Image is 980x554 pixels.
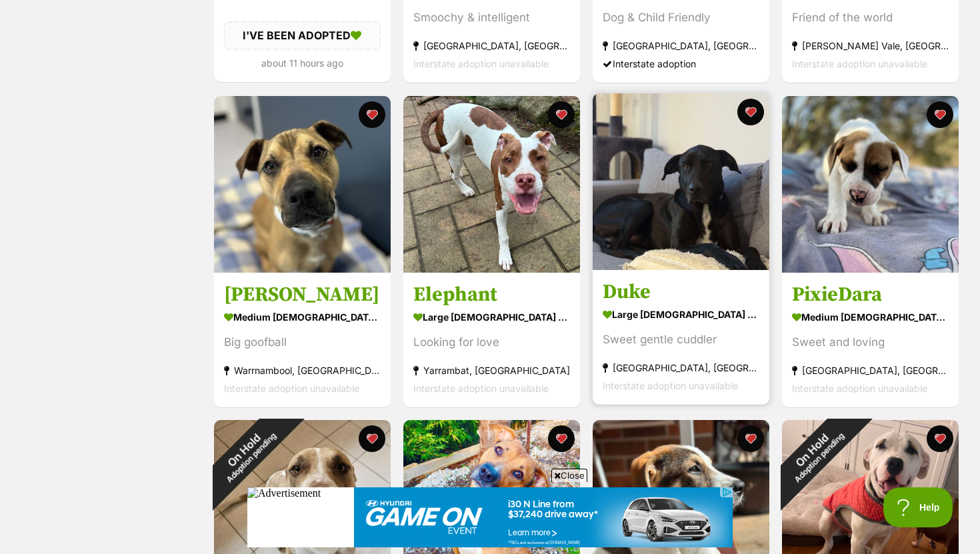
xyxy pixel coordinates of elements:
div: Interstate adoption [603,55,759,73]
span: Interstate adoption unavailable [413,383,549,394]
h3: Duke [603,279,759,305]
div: Looking for love [413,333,570,351]
div: [PERSON_NAME] Vale, [GEOGRAPHIC_DATA] [792,37,949,55]
button: favourite [359,425,385,452]
div: large [DEMOGRAPHIC_DATA] Dog [413,307,570,327]
a: [PERSON_NAME] medium [DEMOGRAPHIC_DATA] Dog Big goofball Warrnambool, [GEOGRAPHIC_DATA] Interstat... [214,272,391,407]
div: Yarrambat, [GEOGRAPHIC_DATA] [413,361,570,379]
div: I'VE BEEN ADOPTED [224,22,381,50]
div: [GEOGRAPHIC_DATA], [GEOGRAPHIC_DATA] [792,361,949,379]
img: Roger [214,96,391,273]
div: about 11 hours ago [224,54,381,72]
span: Interstate adoption unavailable [792,383,927,394]
div: Sweet and loving [792,333,949,351]
img: Elephant [403,96,580,273]
iframe: Advertisement [247,487,733,547]
span: Interstate adoption unavailable [224,383,359,394]
div: Dog & Child Friendly [603,9,759,27]
h3: PixieDara [792,282,949,307]
iframe: Help Scout Beacon - Open [883,487,953,527]
h3: Elephant [413,282,570,307]
span: Adoption pending [793,431,846,484]
span: Interstate adoption unavailable [413,59,549,70]
button: favourite [737,425,764,452]
img: Duke [593,93,769,270]
span: Adoption pending [225,431,278,484]
div: Smoochy & intelligent [413,9,570,27]
div: On Hold [757,395,873,511]
span: Interstate adoption unavailable [603,380,738,391]
div: [GEOGRAPHIC_DATA], [GEOGRAPHIC_DATA] [603,37,759,55]
h3: [PERSON_NAME] [224,282,381,307]
button: favourite [927,101,953,128]
img: PixieDara [782,96,959,273]
button: favourite [737,99,764,125]
span: Interstate adoption unavailable [792,59,927,70]
div: [GEOGRAPHIC_DATA], [GEOGRAPHIC_DATA] [603,359,759,377]
div: large [DEMOGRAPHIC_DATA] Dog [603,305,759,324]
button: favourite [548,101,575,128]
button: favourite [548,425,575,452]
div: Friend of the world [792,9,949,27]
div: [GEOGRAPHIC_DATA], [GEOGRAPHIC_DATA] [413,37,570,55]
div: Big goofball [224,333,381,351]
button: favourite [927,425,953,452]
a: Elephant large [DEMOGRAPHIC_DATA] Dog Looking for love Yarrambat, [GEOGRAPHIC_DATA] Interstate ad... [403,272,580,407]
div: medium [DEMOGRAPHIC_DATA] Dog [224,307,381,327]
div: Sweet gentle cuddler [603,331,759,349]
button: favourite [359,101,385,128]
div: medium [DEMOGRAPHIC_DATA] Dog [792,307,949,327]
div: On Hold [189,395,305,511]
div: Warrnambool, [GEOGRAPHIC_DATA] [224,361,381,379]
a: Duke large [DEMOGRAPHIC_DATA] Dog Sweet gentle cuddler [GEOGRAPHIC_DATA], [GEOGRAPHIC_DATA] Inter... [593,269,769,405]
span: Close [551,469,587,482]
a: PixieDara medium [DEMOGRAPHIC_DATA] Dog Sweet and loving [GEOGRAPHIC_DATA], [GEOGRAPHIC_DATA] Int... [782,272,959,407]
